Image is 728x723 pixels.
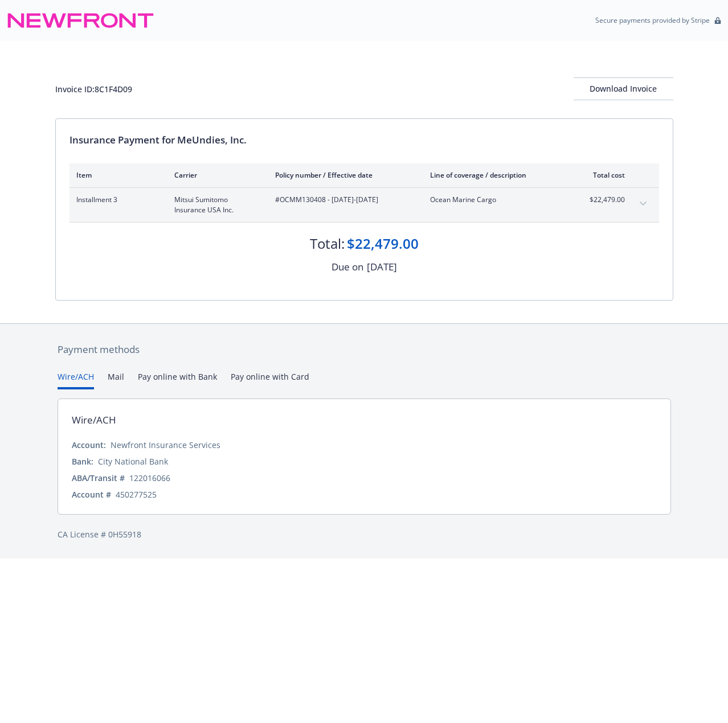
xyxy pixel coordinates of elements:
div: ABA/Transit # [72,472,125,484]
span: Ocean Marine Cargo [430,195,564,205]
div: City National Bank [98,455,168,467]
div: Download Invoice [574,78,673,100]
span: Mitsui Sumitomo Insurance USA Inc. [174,195,257,215]
div: Line of coverage / description [430,170,564,180]
div: [DATE] [367,260,397,274]
div: Bank: [72,455,93,467]
div: 450277525 [116,488,157,500]
button: Download Invoice [574,77,673,100]
div: Insurance Payment for MeUndies, Inc. [69,133,659,147]
p: Secure payments provided by Stripe [595,15,710,25]
button: Pay online with Bank [138,371,217,389]
div: Wire/ACH [72,413,116,428]
div: Newfront Insurance Services [111,439,220,451]
span: Installment 3 [76,195,156,205]
button: expand content [634,195,652,213]
div: Account # [72,488,111,500]
div: 122016066 [129,472,170,484]
div: Payment methods [58,342,671,357]
div: Account: [72,439,106,451]
button: Wire/ACH [58,371,94,389]
button: Pay online with Card [231,371,309,389]
div: Invoice ID: 8C1F4D09 [55,83,132,95]
div: Installment 3Mitsui Sumitomo Insurance USA Inc.#OCMM130408 - [DATE]-[DATE]Ocean Marine Cargo$22,4... [69,188,659,222]
div: Item [76,170,156,180]
span: #OCMM130408 - [DATE]-[DATE] [275,195,412,205]
div: $22,479.00 [347,234,419,253]
div: Carrier [174,170,257,180]
div: Total cost [582,170,625,180]
button: Mail [108,371,124,389]
div: Policy number / Effective date [275,170,412,180]
div: Total: [310,234,345,253]
div: CA License # 0H55918 [58,528,671,540]
div: Due on [332,260,363,274]
span: $22,479.00 [582,195,625,205]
